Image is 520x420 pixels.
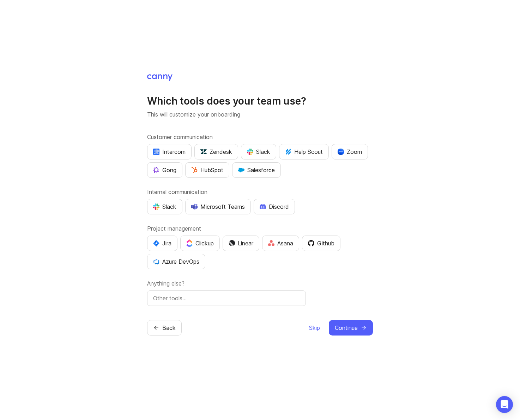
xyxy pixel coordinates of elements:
button: Linear [223,236,259,251]
button: Clickup [180,236,220,251]
h1: Which tools does your team use? [147,95,373,107]
img: eRR1duPH6fQxdnSV9IruPjCimau6md0HxlPR81SIPROHX1VjYjAN9a41AAAAAElFTkSuQmCC [153,149,159,155]
div: Azure DevOps [153,257,199,266]
button: Slack [147,199,182,214]
div: Gong [153,166,176,174]
span: Continue [335,324,358,332]
button: Back [147,320,182,336]
div: Clickup [186,239,214,247]
img: xLHbn3khTPgAAAABJRU5ErkJggg== [338,149,344,155]
div: Help Scout [285,148,323,156]
button: Discord [254,199,295,214]
button: Asana [262,236,299,251]
span: Skip [309,324,320,332]
div: Zoom [338,148,362,156]
div: Microsoft Teams [191,202,245,211]
img: WIAAAAASUVORK5CYII= [247,149,253,155]
div: Linear [229,239,253,247]
button: Intercom [147,144,192,159]
img: WIAAAAASUVORK5CYII= [153,203,159,210]
img: YKcwp4sHBXAAAAAElFTkSuQmCC [153,258,159,265]
button: Zoom [332,144,368,159]
button: Skip [309,320,320,336]
div: HubSpot [191,166,223,174]
img: Rf5nOJ4Qh9Y9HAAAAAElFTkSuQmCC [268,240,274,246]
button: Microsoft Teams [185,199,251,214]
img: 0D3hMmx1Qy4j6AAAAAElFTkSuQmCC [308,240,314,246]
button: Github [302,236,340,251]
img: qKnp5cUisfhcFQGr1t296B61Fm0WkUVwBZaiVE4uNRmEGBFetJMz8xGrgPHqF1mLDIG816Xx6Jz26AFmkmT0yuOpRCAR7zRpG... [153,167,159,173]
div: Github [308,239,334,247]
img: D0GypeOpROL5AAAAAElFTkSuQmCC [191,203,198,209]
button: HubSpot [185,162,229,178]
input: Other tools… [153,294,300,302]
span: Back [162,324,176,332]
div: Salesforce [238,166,275,174]
div: Zendesk [200,148,232,156]
button: Zendesk [194,144,238,159]
div: Asana [268,239,293,247]
button: Gong [147,162,182,178]
button: Jira [147,236,177,251]
button: Slack [241,144,276,159]
button: Continue [329,320,373,336]
img: +iLplPsjzba05dttzK064pds+5E5wZnCVbuGoLvBrYdmEPrXTzGo7zG60bLEREEjvOjaG9Saez5xsOEAbxBwOP6dkea84XY9O... [260,204,266,209]
p: This will customize your onboarding [147,110,373,119]
label: Customer communication [147,133,373,141]
div: Open Intercom Messenger [496,396,513,413]
label: Anything else? [147,279,373,288]
button: Azure DevOps [147,254,205,269]
div: Discord [260,202,289,211]
img: kV1LT1TqjqNHPtRK7+FoaplE1qRq1yqhg056Z8K5Oc6xxgIuf0oNQ9LelJqbcyPisAf0C9LDpX5UIuAAAAAElFTkSuQmCC [285,149,291,155]
label: Project management [147,224,373,233]
img: svg+xml;base64,PHN2ZyB4bWxucz0iaHR0cDovL3d3dy53My5vcmcvMjAwMC9zdmciIHZpZXdCb3g9IjAgMCA0MC4zNDMgND... [153,240,159,246]
img: Canny Home [147,74,173,81]
img: j83v6vj1tgY2AAAAABJRU5ErkJggg== [186,239,193,247]
img: Dm50RERGQWO2Ei1WzHVviWZlaLVriU9uRN6E+tIr91ebaDbMKKPDpFbssSuEG21dcGXkrKsuOVPwCeFJSFAIOxgiKgL2sFHRe... [229,240,235,246]
img: GKxMRLiRsgdWqxrdBeWfGK5kaZ2alx1WifDSa2kSTsK6wyJURKhUuPoQRYzjholVGzT2A2owx2gHwZoyZHHCYJ8YNOAZj3DSg... [238,167,244,173]
img: G+3M5qq2es1si5SaumCnMN47tP1CvAZneIVX5dcx+oz+ZLhv4kfP9DwAAAABJRU5ErkJggg== [191,167,198,173]
button: Salesforce [232,162,281,178]
img: UniZRqrCPz6BHUWevMzgDJ1FW4xaGg2egd7Chm8uY0Al1hkDyjqDa8Lkk0kDEdqKkBok+T4wfoD0P0o6UMciQ8AAAAASUVORK... [200,149,207,155]
div: Jira [153,239,171,247]
label: Internal communication [147,188,373,196]
div: Slack [247,148,270,156]
div: Slack [153,202,176,211]
div: Intercom [153,148,186,156]
button: Help Scout [279,144,329,159]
